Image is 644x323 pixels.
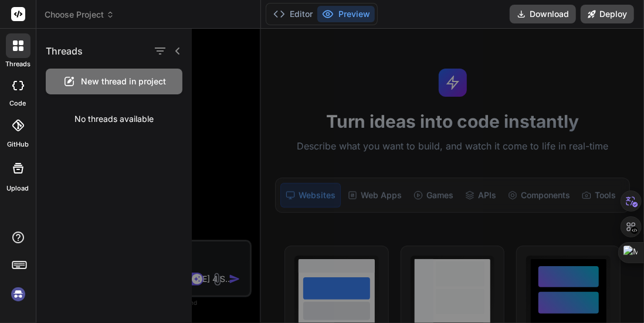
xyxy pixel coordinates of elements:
[317,6,375,22] button: Preview
[269,6,317,22] button: Editor
[45,9,114,21] span: Choose Project
[5,59,30,69] label: threads
[7,140,29,149] label: GitHub
[81,76,166,87] span: New thread in project
[581,5,634,23] button: Deploy
[10,98,26,108] label: code
[510,5,576,23] button: Download
[8,284,28,304] img: signin
[7,183,29,193] label: Upload
[46,44,83,58] h1: Threads
[36,104,192,134] div: No threads available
